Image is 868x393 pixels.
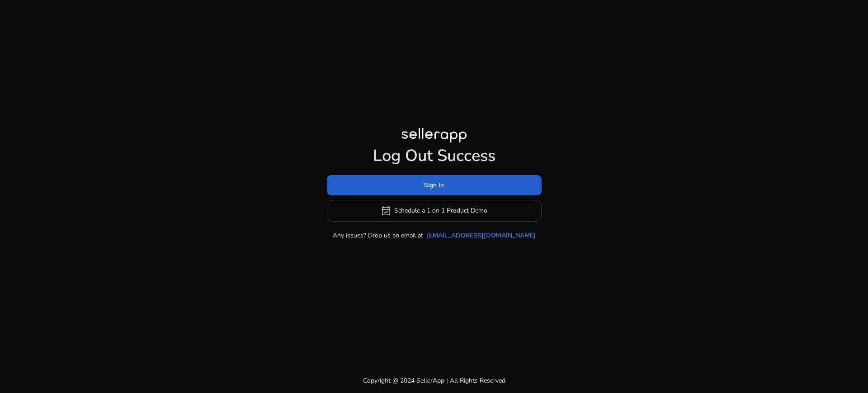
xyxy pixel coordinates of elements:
[427,231,536,240] a: [EMAIL_ADDRESS][DOMAIN_NAME]
[327,146,542,166] h1: Log Out Success
[327,200,542,222] button: event_availableSchedule a 1 on 1 Product Demo
[333,231,423,240] p: Any issues? Drop us an email at
[424,180,444,190] span: Sign In
[327,175,542,195] button: Sign In
[381,205,392,216] span: event_available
